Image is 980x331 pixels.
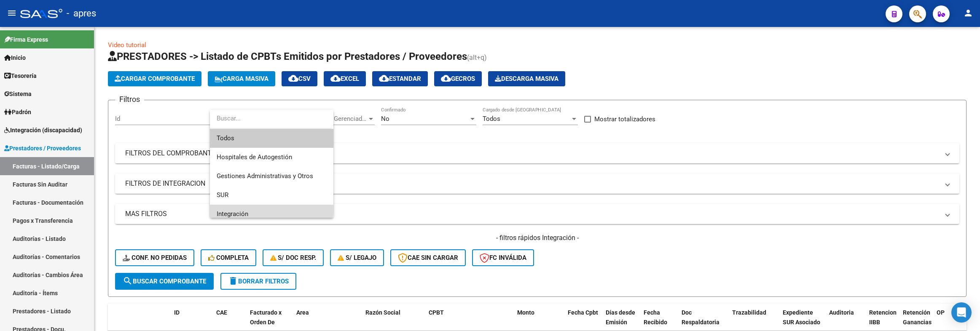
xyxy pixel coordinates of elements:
span: Gestiones Administrativas y Otros [217,172,313,180]
div: Open Intercom Messenger [951,302,972,323]
span: Todos [217,129,327,148]
input: dropdown search [210,109,332,128]
span: Hospitales de Autogestión [217,153,292,161]
span: SUR [217,191,228,199]
span: Integración [217,210,248,218]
